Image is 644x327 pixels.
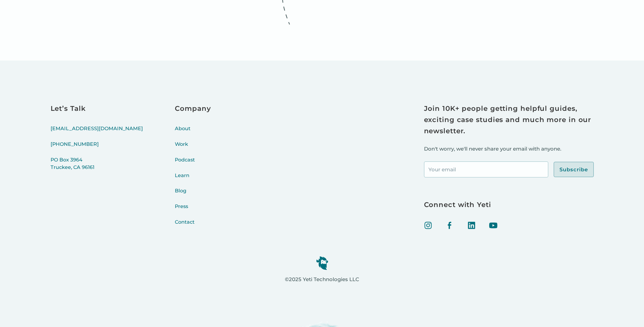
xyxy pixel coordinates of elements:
[316,256,328,270] img: yeti logo icon
[175,141,211,156] a: Work
[424,161,594,177] form: Footer Newsletter Signup
[175,103,211,114] h3: Company
[51,141,143,156] a: [PHONE_NUMBER]
[489,221,497,229] img: Youtube icon
[51,156,143,179] a: PO Box 3964Truckee, CA 96161
[424,221,432,229] img: Instagram icon
[51,103,143,114] h3: Let’s Talk
[467,221,476,229] img: linked in icon
[175,172,211,188] a: Learn
[424,145,594,153] p: Don't worry, we'll never share your email with anyone.
[175,187,211,203] a: Blog
[51,125,143,141] a: [EMAIL_ADDRESS][DOMAIN_NAME]
[554,162,594,177] input: Subscribe
[175,203,211,219] a: Press
[424,199,594,210] h3: Connect with Yeti
[175,156,211,172] a: Podcast
[424,103,594,137] h3: Join 10K+ people getting helpful guides, exciting case studies and much more in our newsletter.
[424,161,548,177] input: Your email
[446,221,454,229] img: facebook icon
[285,275,359,284] p: ©2025 Yeti Technologies LLC
[175,125,211,141] a: About
[175,219,211,234] a: Contact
